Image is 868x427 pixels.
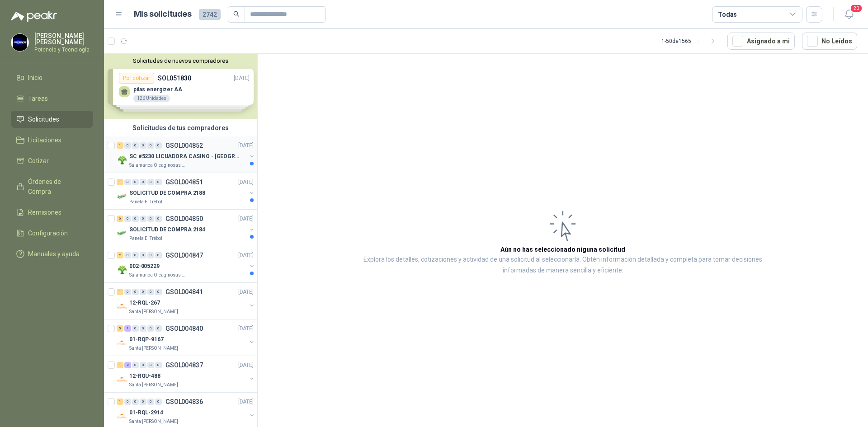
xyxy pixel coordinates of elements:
[238,215,254,223] p: [DATE]
[11,111,93,128] a: Solicitudes
[147,289,154,295] div: 0
[147,179,154,185] div: 0
[155,179,162,185] div: 0
[129,162,186,169] p: Salamanca Oleaginosas SAS
[11,11,57,22] img: Logo peakr
[132,399,139,405] div: 0
[117,301,127,312] img: Company Logo
[140,216,146,222] div: 0
[117,140,255,169] a: 1 0 0 0 0 0 GSOL004852[DATE] Company LogoSC #5230 LICUADORA CASINO - [GEOGRAPHIC_DATA]Salamanca O...
[124,325,131,332] div: 1
[124,179,131,185] div: 0
[117,360,255,389] a: 1 2 0 0 0 0 GSOL004837[DATE] Company Logo12-RQU-488Santa [PERSON_NAME]
[129,308,178,315] p: Santa [PERSON_NAME]
[140,142,146,149] div: 0
[140,362,146,368] div: 0
[11,152,93,169] a: Cotizar
[718,9,737,19] div: Todas
[238,178,254,187] p: [DATE]
[165,142,203,149] p: GSOL004852
[104,54,257,119] div: Solicitudes de nuevos compradoresPor cotizarSOL051830[DATE] pilas energizer AA126 UnidadesPor cot...
[28,73,42,83] span: Inicio
[147,142,154,149] div: 0
[841,6,857,23] button: 20
[11,204,93,221] a: Remisiones
[117,179,123,185] div: 1
[124,252,131,258] div: 0
[199,9,221,20] span: 2742
[117,142,123,149] div: 1
[155,362,162,368] div: 0
[117,286,255,315] a: 1 0 0 0 0 0 GSOL004841[DATE] Company Logo12-RQL-267Santa [PERSON_NAME]
[129,198,162,206] p: Panela El Trébol
[134,8,192,21] h1: Mis solicitudes
[117,264,127,275] img: Company Logo
[117,191,127,202] img: Company Logo
[129,418,178,425] p: Santa [PERSON_NAME]
[238,251,254,260] p: [DATE]
[165,399,203,405] p: GSOL004836
[34,33,93,45] p: [PERSON_NAME] [PERSON_NAME]
[117,228,127,239] img: Company Logo
[117,323,255,352] a: 5 1 0 0 0 0 GSOL004840[DATE] Company Logo01-RQP-9167Santa [PERSON_NAME]
[104,119,257,136] div: Solicitudes de tus compradores
[124,142,131,149] div: 0
[155,142,162,149] div: 0
[132,216,139,222] div: 0
[117,250,255,279] a: 2 0 0 0 0 0 GSOL004847[DATE] Company Logo002-005229Salamanca Oleaginosas SAS
[132,179,139,185] div: 0
[129,235,162,242] p: Panela El Trébol
[132,325,139,332] div: 0
[132,142,139,149] div: 0
[155,216,162,222] div: 0
[28,249,80,259] span: Manuales y ayuda
[155,252,162,258] div: 0
[165,252,203,258] p: GSOL004847
[147,399,154,405] div: 0
[238,288,254,296] p: [DATE]
[117,399,123,405] div: 1
[28,207,61,217] span: Remisiones
[124,399,131,405] div: 0
[117,411,127,422] img: Company Logo
[34,47,93,52] p: Potencia y Tecnología
[140,399,146,405] div: 0
[147,325,154,332] div: 0
[117,289,123,295] div: 1
[129,345,178,352] p: Santa [PERSON_NAME]
[727,33,795,50] button: Asignado a mi
[500,244,625,254] h3: Aún no has seleccionado niguna solicitud
[117,362,123,368] div: 1
[11,131,93,149] a: Licitaciones
[11,225,93,242] a: Configuración
[28,177,85,197] span: Órdenes de Compra
[132,252,139,258] div: 0
[147,252,154,258] div: 0
[117,213,255,242] a: 6 0 0 0 0 0 GSOL004850[DATE] Company LogoSOLICITUD DE COMPRA 2184Panela El Trébol
[129,372,160,380] p: 12-RQU-488
[129,189,205,197] p: SOLICITUD DE COMPRA 2188
[238,141,254,150] p: [DATE]
[155,325,162,332] div: 0
[129,152,242,161] p: SC #5230 LICUADORA CASINO - [GEOGRAPHIC_DATA]
[233,11,240,17] span: search
[129,299,160,307] p: 12-RQL-267
[155,289,162,295] div: 0
[661,34,720,48] div: 1 - 50 de 1565
[140,325,146,332] div: 0
[802,33,857,50] button: No Leídos
[129,381,178,389] p: Santa [PERSON_NAME]
[238,361,254,370] p: [DATE]
[117,177,255,206] a: 1 0 0 0 0 0 GSOL004851[DATE] Company LogoSOLICITUD DE COMPRA 2188Panela El Trébol
[28,156,49,166] span: Cotizar
[28,228,68,238] span: Configuración
[147,216,154,222] div: 0
[11,245,93,263] a: Manuales y ayuda
[11,173,93,200] a: Órdenes de Compra
[129,272,186,279] p: Salamanca Oleaginosas SAS
[117,374,127,385] img: Company Logo
[140,289,146,295] div: 0
[108,57,254,64] button: Solicitudes de nuevos compradores
[117,216,123,222] div: 6
[129,408,163,417] p: 01-RQL-2914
